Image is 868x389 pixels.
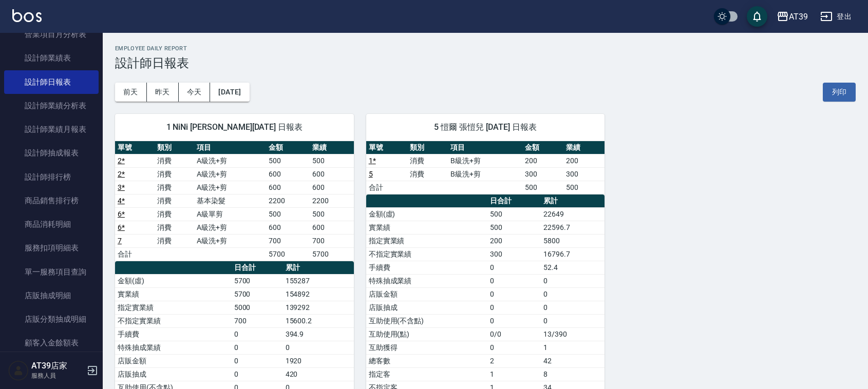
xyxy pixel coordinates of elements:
[487,221,541,234] td: 500
[310,181,353,194] td: 600
[194,221,266,234] td: A級洗+剪
[4,46,99,70] a: 設計師業績表
[266,141,310,154] th: 金額
[194,207,266,221] td: A級單剪
[366,247,487,261] td: 不指定實業績
[522,141,563,154] th: 金額
[487,207,541,221] td: 500
[194,194,266,207] td: 基本染髮
[487,274,541,287] td: 0
[407,154,448,167] td: 消費
[266,154,310,167] td: 500
[522,181,563,194] td: 500
[366,207,487,221] td: 金額(虛)
[283,287,354,301] td: 154892
[232,274,283,287] td: 5700
[366,141,407,154] th: 單號
[487,367,541,381] td: 1
[366,327,487,341] td: 互助使用(點)
[118,237,122,245] a: 7
[4,118,99,141] a: 設計師業績月報表
[448,154,522,167] td: B級洗+剪
[4,94,99,118] a: 設計師業績分析表
[366,234,487,247] td: 指定實業績
[127,122,342,132] span: 1 NiNi [PERSON_NAME][DATE] 日報表
[366,274,487,287] td: 特殊抽成業績
[310,141,353,154] th: 業績
[366,261,487,274] td: 手續費
[115,314,232,327] td: 不指定實業績
[194,154,266,167] td: A級洗+剪
[283,274,354,287] td: 155287
[310,154,353,167] td: 500
[155,154,194,167] td: 消費
[232,261,283,275] th: 日合計
[487,314,541,327] td: 0
[155,194,194,207] td: 消費
[563,154,605,167] td: 200
[366,181,407,194] td: 合計
[487,301,541,314] td: 0
[563,141,605,154] th: 業績
[266,194,310,207] td: 2200
[310,221,353,234] td: 600
[4,165,99,189] a: 設計師排行榜
[541,287,605,301] td: 0
[366,301,487,314] td: 店販抽成
[4,23,99,46] a: 營業項目月分析表
[487,234,541,247] td: 200
[155,221,194,234] td: 消費
[194,141,266,154] th: 項目
[115,354,232,367] td: 店販金額
[4,141,99,165] a: 設計師抽成報表
[541,327,605,341] td: 13/390
[232,314,283,327] td: 700
[541,221,605,234] td: 22596.7
[407,141,448,154] th: 類別
[366,341,487,354] td: 互助獲得
[115,56,856,70] h3: 設計師日報表
[541,194,605,208] th: 累計
[155,141,194,154] th: 類別
[310,247,353,261] td: 5700
[115,141,155,154] th: 單號
[194,181,266,194] td: A級洗+剪
[366,141,605,194] table: a dense table
[541,207,605,221] td: 22649
[541,367,605,381] td: 8
[266,181,310,194] td: 600
[4,70,99,94] a: 設計師日報表
[747,6,767,27] button: save
[194,167,266,181] td: A級洗+剪
[115,45,856,52] h2: Employee Daily Report
[379,122,593,132] span: 5 愷爾 張愷兒 [DATE] 日報表
[4,212,99,236] a: 商品消耗明細
[310,194,353,207] td: 2200
[283,301,354,314] td: 139292
[232,354,283,367] td: 0
[366,354,487,367] td: 總客數
[541,314,605,327] td: 0
[115,327,232,341] td: 手續費
[266,247,310,261] td: 5700
[232,327,283,341] td: 0
[541,234,605,247] td: 5800
[115,367,232,381] td: 店販抽成
[310,207,353,221] td: 500
[487,261,541,274] td: 0
[487,194,541,208] th: 日合計
[541,301,605,314] td: 0
[147,83,179,102] button: 昨天
[4,307,99,331] a: 店販分類抽成明細
[816,7,856,26] button: 登出
[115,274,232,287] td: 金額(虛)
[232,367,283,381] td: 0
[210,83,249,102] button: [DATE]
[522,167,563,181] td: 300
[487,247,541,261] td: 300
[369,170,373,178] a: 5
[487,327,541,341] td: 0/0
[4,284,99,307] a: 店販抽成明細
[310,234,353,247] td: 700
[541,341,605,354] td: 1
